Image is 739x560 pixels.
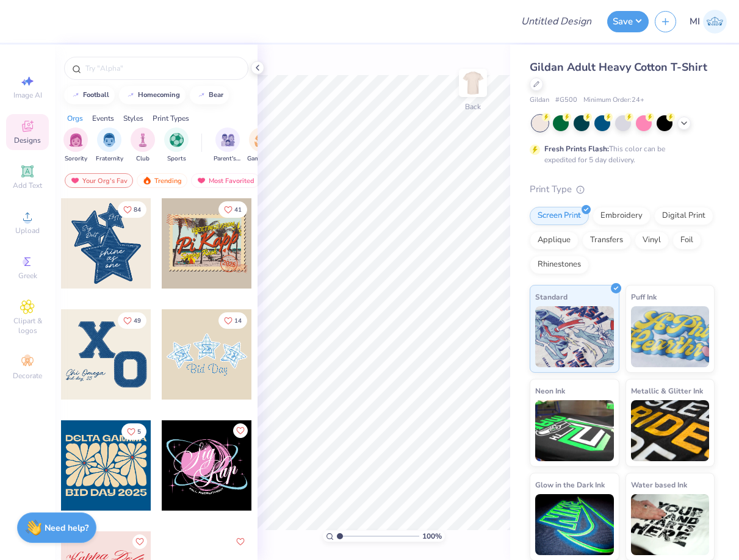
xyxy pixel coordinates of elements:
div: Most Favorited [191,173,260,188]
div: filter for Parent's Weekend [214,127,242,163]
img: trending.gif [142,176,152,185]
span: Clipart & logos [6,316,49,336]
span: Add Text [13,181,42,190]
div: Applique [530,231,579,249]
img: trend_line.gif [126,92,135,99]
div: Your Org's Fav [65,173,133,188]
div: Foil [672,231,701,249]
input: Untitled Design [511,9,601,34]
span: Parent's Weekend [214,154,242,163]
div: filter for Sorority [63,127,88,163]
span: Fraternity [96,154,123,163]
span: 100 % [422,531,442,542]
span: Water based Ink [631,478,687,491]
span: 14 [234,318,242,324]
img: Water based Ink [631,494,710,555]
button: filter button [214,127,242,163]
span: 5 [137,429,141,435]
img: Puff Ink [631,306,710,367]
button: Save [607,11,649,32]
div: homecoming [138,92,180,98]
span: MI [690,15,700,29]
img: Back [461,71,485,95]
button: Like [118,312,146,329]
span: Gildan Adult Heavy Cotton T-Shirt [530,60,707,74]
div: Trending [137,173,187,188]
img: Neon Ink [535,400,614,461]
img: Parent's Weekend Image [221,133,235,147]
span: Image AI [13,90,42,100]
span: 41 [234,207,242,213]
span: Neon Ink [535,384,565,397]
button: bear [190,86,229,104]
button: homecoming [119,86,186,104]
img: Sports Image [170,133,184,147]
span: Puff Ink [631,290,657,303]
button: Like [121,423,146,440]
div: bear [209,92,223,98]
div: Styles [123,113,143,124]
div: filter for Club [131,127,155,163]
strong: Fresh Prints Flash: [544,144,609,154]
span: 84 [134,207,141,213]
span: Sports [167,154,186,163]
div: Print Type [530,182,715,196]
div: This color can be expedited for 5 day delivery. [544,143,694,165]
img: Game Day Image [254,133,269,147]
button: football [64,86,115,104]
img: trend_line.gif [196,92,206,99]
button: filter button [131,127,155,163]
button: Like [233,534,248,549]
button: Like [118,201,146,218]
span: # G500 [555,95,577,106]
button: Like [218,312,247,329]
img: Glow in the Dark Ink [535,494,614,555]
div: Transfers [582,231,631,249]
span: Minimum Order: 24 + [583,95,644,106]
div: Print Types [153,113,189,124]
img: most_fav.gif [70,176,80,185]
img: Club Image [136,133,150,147]
div: filter for Game Day [247,127,275,163]
div: Embroidery [593,207,651,225]
button: Like [132,534,147,549]
span: 49 [134,318,141,324]
div: Rhinestones [530,256,589,274]
img: trend_line.gif [71,92,81,99]
span: Greek [18,271,37,281]
span: Gildan [530,95,549,106]
div: filter for Sports [164,127,189,163]
div: Screen Print [530,207,589,225]
span: Standard [535,290,568,303]
img: Metallic & Glitter Ink [631,400,710,461]
div: Digital Print [654,207,713,225]
img: Fraternity Image [103,133,116,147]
span: Glow in the Dark Ink [535,478,605,491]
img: most_fav.gif [196,176,206,185]
div: football [83,92,109,98]
span: Upload [15,226,40,235]
div: Vinyl [635,231,669,249]
strong: Need help? [45,522,88,534]
button: Like [218,201,247,218]
img: Mark Isaac [703,10,727,34]
input: Try "Alpha" [84,62,240,74]
span: Designs [14,135,41,145]
a: MI [690,10,727,34]
div: filter for Fraternity [96,127,123,163]
button: filter button [63,127,88,163]
button: filter button [96,127,123,163]
span: Metallic & Glitter Ink [631,384,703,397]
span: Game Day [247,154,275,163]
span: Club [136,154,150,163]
button: filter button [247,127,275,163]
img: Standard [535,306,614,367]
span: Sorority [65,154,87,163]
div: Back [465,101,481,112]
button: Like [233,423,248,438]
span: Decorate [13,371,42,381]
button: filter button [164,127,189,163]
div: Orgs [67,113,83,124]
div: Events [92,113,114,124]
img: Sorority Image [69,133,83,147]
